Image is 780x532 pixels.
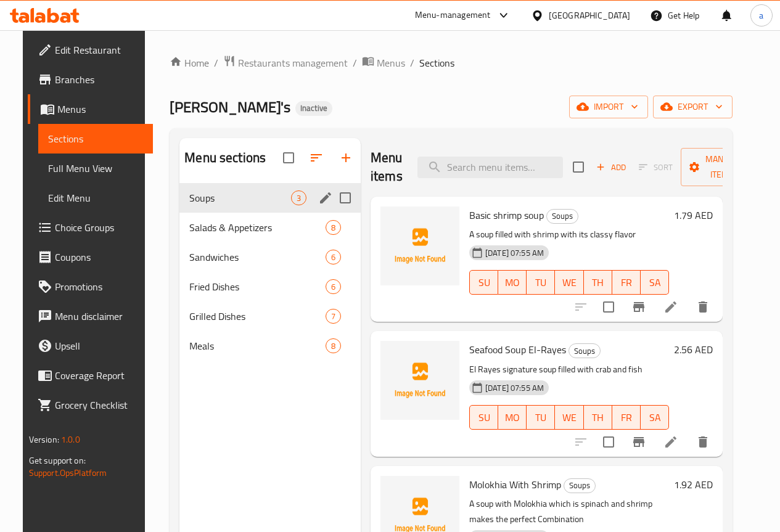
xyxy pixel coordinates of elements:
[29,452,86,469] span: Get support on:
[532,409,550,427] span: TU
[380,207,459,285] img: Basic shrimp soup
[475,409,493,427] span: SU
[624,292,654,322] button: Branch-specific-item
[55,43,143,57] span: Edit Restaurant
[326,309,341,324] div: items
[55,338,143,353] span: Upsell
[555,270,583,295] button: WE
[759,9,763,22] span: a
[612,405,641,430] button: FR
[28,301,153,331] a: Menu disclaimer
[410,55,414,70] li: /
[617,409,636,427] span: FR
[569,96,648,118] button: import
[61,432,80,448] span: 1.0.0
[362,55,405,71] a: Menus
[641,405,669,430] button: SA
[498,270,527,295] button: MO
[469,270,498,295] button: SU
[681,148,763,186] button: Manage items
[653,96,733,118] button: export
[547,209,578,223] span: Soups
[55,368,143,383] span: Coverage Report
[498,405,527,430] button: MO
[179,213,361,242] div: Salads & Appetizers8
[189,250,326,264] span: Sandwiches
[28,35,153,65] a: Edit Restaurant
[532,274,550,292] span: TU
[189,190,291,205] div: Soups
[291,190,306,205] div: items
[179,178,361,366] nav: Menu sections
[316,189,335,207] button: edit
[564,478,595,493] span: Soups
[674,341,713,358] h6: 2.56 AED
[371,149,403,186] h2: Menu items
[663,99,723,115] span: export
[38,153,153,183] a: Full Menu View
[57,102,143,117] span: Menus
[353,55,357,70] li: /
[688,292,718,322] button: delete
[28,390,153,420] a: Grocery Checklist
[48,161,143,176] span: Full Menu View
[617,274,636,292] span: FR
[503,274,522,292] span: MO
[179,242,361,272] div: Sandwiches6
[480,382,549,394] span: [DATE] 07:55 AM
[674,476,713,493] h6: 1.92 AED
[589,409,607,427] span: TH
[179,331,361,361] div: Meals8
[417,157,563,178] input: search
[48,190,143,205] span: Edit Menu
[688,427,718,457] button: delete
[292,192,306,204] span: 3
[170,93,290,121] span: [PERSON_NAME]'s
[674,207,713,224] h6: 1.79 AED
[331,143,361,173] button: Add section
[295,103,332,113] span: Inactive
[564,478,596,493] div: Soups
[238,55,348,70] span: Restaurants management
[326,250,341,264] div: items
[179,183,361,213] div: Soups3edit
[28,361,153,390] a: Coverage Report
[594,160,628,174] span: Add
[646,409,664,427] span: SA
[326,311,340,322] span: 7
[480,247,549,259] span: [DATE] 07:55 AM
[579,99,638,115] span: import
[184,149,266,167] h2: Menu sections
[189,279,326,294] div: Fried Dishes
[646,274,664,292] span: SA
[38,124,153,153] a: Sections
[469,227,669,242] p: A soup filled with shrimp with its classy flavor
[596,294,622,320] span: Select to update
[591,158,631,177] button: Add
[276,145,302,171] span: Select all sections
[295,101,332,116] div: Inactive
[475,274,493,292] span: SU
[469,496,669,527] p: A soup with Molokhia which is spinach and shrimp makes the perfect Combination
[55,220,143,235] span: Choice Groups
[377,55,405,70] span: Menus
[326,252,340,263] span: 6
[527,270,555,295] button: TU
[55,72,143,87] span: Branches
[170,55,209,70] a: Home
[189,220,326,235] span: Salads & Appetizers
[469,362,669,377] p: El Rayes signature soup filled with crab and fish
[560,409,578,427] span: WE
[326,281,340,293] span: 6
[584,270,612,295] button: TH
[29,432,59,448] span: Version:
[29,465,107,481] a: Support.OpsPlatform
[555,405,583,430] button: WE
[641,270,669,295] button: SA
[55,309,143,324] span: Menu disclaimer
[549,9,630,22] div: [GEOGRAPHIC_DATA]
[189,338,326,353] span: Meals
[55,279,143,294] span: Promotions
